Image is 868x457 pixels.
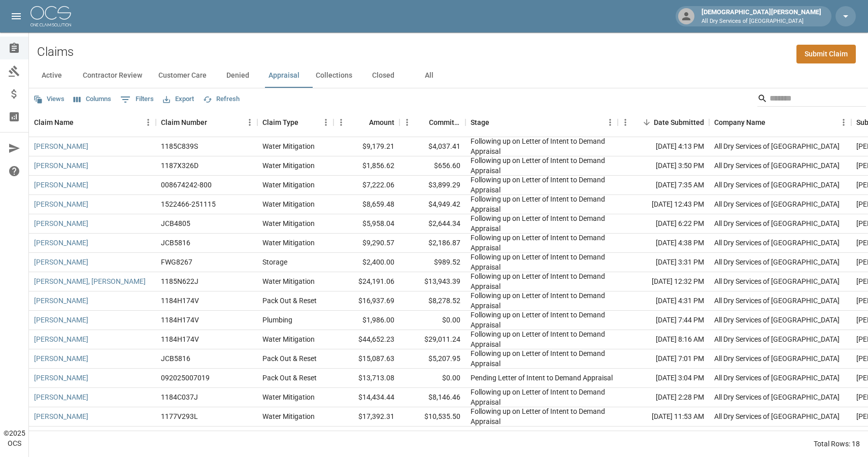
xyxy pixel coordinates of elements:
[333,253,399,272] div: $2,400.00
[714,199,840,209] div: All Dry Services of Atlanta
[161,373,210,383] div: 092025007019
[308,63,360,88] button: Collections
[618,369,709,388] div: [DATE] 3:04 PM
[406,63,452,88] button: All
[618,108,709,137] div: Date Submitted
[714,353,840,364] div: All Dry Services of Atlanta
[489,115,504,129] button: Sort
[369,108,394,137] div: Amount
[34,392,88,402] a: [PERSON_NAME]
[262,315,292,325] div: Plumbing
[399,407,465,427] div: $10,535.50
[714,238,840,248] div: All Dry Services of Atlanta
[262,218,315,228] div: Water Mitigation
[471,233,613,253] div: Following up on Letter of Intent to Demand Appraisal
[333,369,399,388] div: $13,713.08
[618,407,709,427] div: [DATE] 11:53 AM
[161,276,198,286] div: 1185N622J
[714,334,840,344] div: All Dry Services of Atlanta
[618,427,709,446] div: [DATE] 8:25 AM
[714,180,840,190] div: All Dry Services of Atlanta
[333,137,399,156] div: $9,179.21
[4,428,25,448] div: © 2025 OCS
[618,176,709,195] div: [DATE] 7:35 AM
[618,388,709,407] div: [DATE] 2:28 PM
[765,115,780,129] button: Sort
[714,392,840,402] div: All Dry Services of Atlanta
[34,199,88,209] a: [PERSON_NAME]
[471,136,613,156] div: Following up on Letter of Intent to Demand Appraisal
[360,63,406,88] button: Closed
[399,369,465,388] div: $0.00
[714,257,840,267] div: All Dry Services of Atlanta
[161,334,199,344] div: 1184H174V
[399,311,465,330] div: $0.00
[714,373,840,383] div: All Dry Services of Atlanta
[74,115,88,129] button: Sort
[150,63,215,88] button: Customer Care
[618,115,633,130] button: Menu
[709,108,851,137] div: Company Name
[6,6,26,26] button: open drawer
[399,176,465,195] div: $3,899.29
[257,108,333,137] div: Claim Type
[333,156,399,176] div: $1,856.62
[640,115,654,129] button: Sort
[161,353,190,364] div: JCB5816
[618,272,709,291] div: [DATE] 12:32 PM
[399,108,465,137] div: Committed Amount
[814,439,860,449] div: Total Rows: 18
[618,253,709,272] div: [DATE] 3:31 PM
[429,108,460,137] div: Committed Amount
[471,329,613,349] div: Following up on Letter of Intent to Demand Appraisal
[333,214,399,234] div: $5,958.04
[242,115,257,130] button: Menu
[156,108,257,137] div: Claim Number
[399,156,465,176] div: $656.60
[34,353,88,364] a: [PERSON_NAME]
[399,272,465,291] div: $13,943.39
[618,291,709,311] div: [DATE] 4:31 PM
[399,427,465,446] div: $6,859.35
[71,91,114,107] button: Select columns
[262,160,315,171] div: Water Mitigation
[161,411,198,421] div: 1177V293L
[215,63,260,88] button: Denied
[714,160,840,171] div: All Dry Services of Atlanta
[31,91,67,107] button: Views
[618,195,709,214] div: [DATE] 12:43 PM
[262,108,298,137] div: Claim Type
[161,199,216,209] div: 1522466-251115
[471,213,613,234] div: Following up on Letter of Intent to Demand Appraisal
[618,137,709,156] div: [DATE] 4:13 PM
[141,115,156,130] button: Menu
[34,141,88,151] a: [PERSON_NAME]
[262,411,315,421] div: Water Mitigation
[697,7,825,25] div: [DEMOGRAPHIC_DATA][PERSON_NAME]
[471,175,613,195] div: Following up on Letter of Intent to Demand Appraisal
[471,373,613,383] div: Pending Letter of Intent to Demand Appraisal
[471,387,613,407] div: Following up on Letter of Intent to Demand Appraisal
[415,115,429,129] button: Sort
[333,195,399,214] div: $8,659.48
[318,115,333,130] button: Menu
[836,115,851,130] button: Menu
[355,115,369,129] button: Sort
[262,180,315,190] div: Water Mitigation
[399,330,465,349] div: $29,011.24
[333,108,399,137] div: Amount
[757,90,866,109] div: Search
[399,291,465,311] div: $8,278.52
[399,214,465,234] div: $2,644.34
[34,276,146,286] a: [PERSON_NAME], [PERSON_NAME]
[471,108,489,137] div: Stage
[333,291,399,311] div: $16,937.69
[618,349,709,369] div: [DATE] 7:01 PM
[714,276,840,286] div: All Dry Services of Atlanta
[161,315,199,325] div: 1184H174V
[161,108,207,137] div: Claim Number
[333,234,399,253] div: $9,290.57
[161,218,190,228] div: JCB4805
[333,427,399,446] div: $13,412.62
[399,115,415,130] button: Menu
